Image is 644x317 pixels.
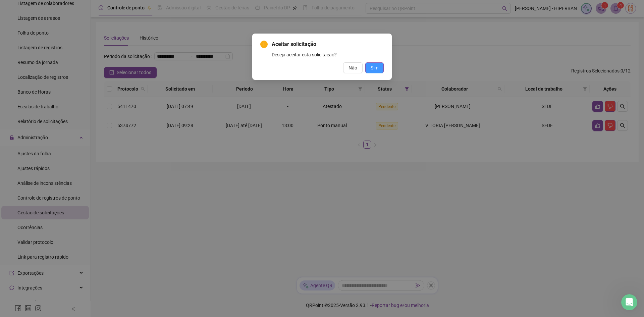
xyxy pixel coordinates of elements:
span: Aceitar solicitação [272,40,384,48]
span: Sim [371,64,378,71]
button: Sim [365,62,384,73]
span: exclamation-circle [260,41,268,48]
span: Não [348,64,357,71]
div: Deseja aceitar esta solicitação? [272,51,384,58]
button: Não [343,62,363,73]
iframe: Intercom live chat [621,294,637,310]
